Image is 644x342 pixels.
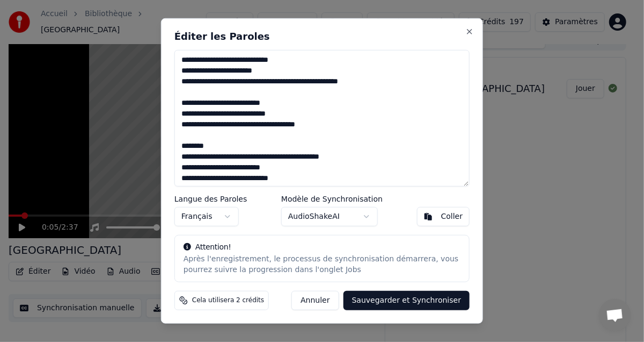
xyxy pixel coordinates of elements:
[184,254,460,275] div: Après l'enregistrement, le processus de synchronisation démarrera, vous pourrez suivre la progres...
[281,195,383,203] label: Modèle de Synchronisation
[174,195,247,203] label: Langue des Paroles
[441,211,463,222] div: Coller
[184,242,460,253] div: Attention!
[417,207,470,226] button: Coller
[291,291,339,310] button: Annuler
[192,296,264,305] span: Cela utilisera 2 crédits
[174,32,470,41] h2: Éditer les Paroles
[343,291,470,310] button: Sauvegarder et Synchroniser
